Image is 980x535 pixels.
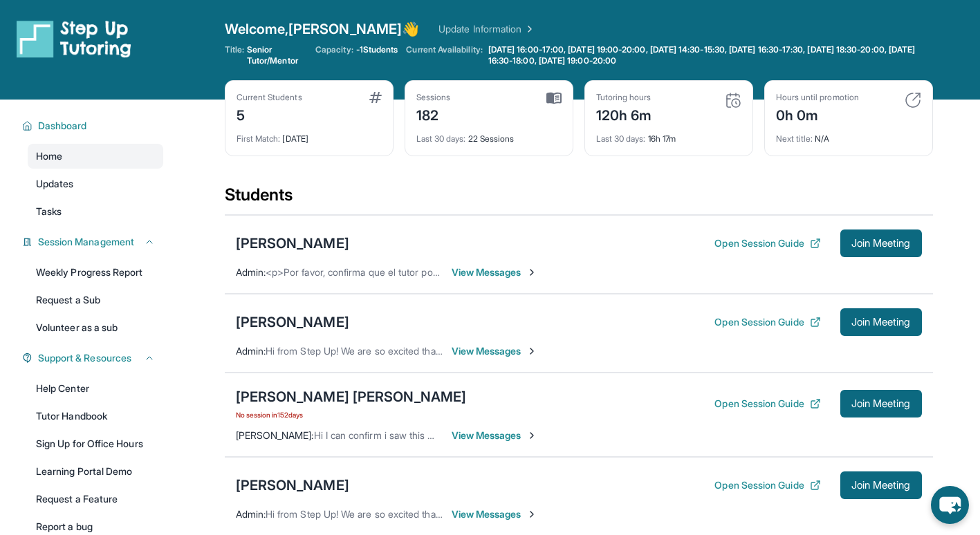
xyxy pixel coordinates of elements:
[526,346,537,357] img: Chevron-Right
[905,92,921,109] img: card
[416,133,466,144] span: Last 30 days :
[28,376,163,401] a: Help Center
[225,184,933,214] div: Students
[488,44,930,66] span: [DATE] 16:00-17:00, [DATE] 19:00-20:00, [DATE] 14:30-15:30, [DATE] 16:30-17:30, [DATE] 18:30-20:0...
[596,103,652,125] div: 120h 6m
[247,44,307,66] span: Senior Tutor/Mentor
[28,260,163,285] a: Weekly Progress Report
[236,409,467,420] span: No session in 152 days
[546,92,562,104] img: card
[36,205,62,218] span: Tasks
[28,144,163,169] a: Home
[237,103,302,125] div: 5
[28,459,163,484] a: Learning Portal Demo
[452,429,538,442] span: View Messages
[28,288,163,312] a: Request a Sub
[33,235,155,249] button: Session Management
[714,315,820,329] button: Open Session Guide
[596,125,741,144] div: 16h 17m
[714,397,820,411] button: Open Session Guide
[840,390,922,417] button: Join Meeting
[714,236,820,250] button: Open Session Guide
[851,481,911,489] span: Join Meeting
[416,92,451,103] div: Sessions
[236,508,266,520] span: Admin :
[28,431,163,456] a: Sign Up for Office Hours
[725,92,741,109] img: card
[369,92,382,103] img: card
[237,92,302,103] div: Current Students
[596,92,652,103] div: Tutoring hours
[28,404,163,429] a: Tutor Handbook
[38,235,134,249] span: Session Management
[237,125,382,144] div: [DATE]
[28,171,163,196] a: Updates
[236,387,467,406] div: [PERSON_NAME] [PERSON_NAME]
[28,487,163,511] a: Request a Feature
[36,149,62,163] span: Home
[438,22,535,36] a: Update Information
[851,239,911,247] span: Join Meeting
[236,266,266,278] span: Admin :
[714,478,820,492] button: Open Session Guide
[28,199,163,224] a: Tasks
[314,429,476,441] span: Hi I can confirm i saw this message :)
[236,312,349,332] div: [PERSON_NAME]
[776,133,813,144] span: Next title :
[486,44,933,66] a: [DATE] 16:00-17:00, [DATE] 19:00-20:00, [DATE] 14:30-15:30, [DATE] 16:30-17:30, [DATE] 18:30-20:0...
[526,267,537,278] img: Chevron-Right
[840,229,922,257] button: Join Meeting
[526,509,537,520] img: Chevron-Right
[526,430,537,441] img: Chevron-Right
[416,103,451,125] div: 182
[225,44,244,66] span: Title:
[17,19,131,58] img: logo
[225,19,420,39] span: Welcome, [PERSON_NAME] 👋
[452,344,538,358] span: View Messages
[776,125,921,144] div: N/A
[237,133,281,144] span: First Match :
[315,44,353,55] span: Capacity:
[840,308,922,336] button: Join Meeting
[28,315,163,340] a: Volunteer as a sub
[776,92,859,103] div: Hours until promotion
[38,351,131,365] span: Support & Resources
[452,507,538,521] span: View Messages
[521,22,535,36] img: Chevron Right
[596,133,646,144] span: Last 30 days :
[416,125,562,144] div: 22 Sessions
[776,103,859,125] div: 0h 0m
[452,265,538,279] span: View Messages
[33,351,155,365] button: Support & Resources
[851,318,911,326] span: Join Meeting
[36,177,74,191] span: Updates
[38,119,87,133] span: Dashboard
[266,266,777,278] span: <p>Por favor, confirma que el tutor podrá asistir a tu primera hora de reunión asignada antes de ...
[851,400,911,408] span: Join Meeting
[236,476,349,495] div: [PERSON_NAME]
[356,44,398,55] span: -1 Students
[406,44,482,66] span: Current Availability:
[33,119,155,133] button: Dashboard
[236,429,314,441] span: [PERSON_NAME] :
[840,471,922,499] button: Join Meeting
[931,486,969,524] button: chat-button
[236,234,349,253] div: [PERSON_NAME]
[236,345,266,357] span: Admin :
